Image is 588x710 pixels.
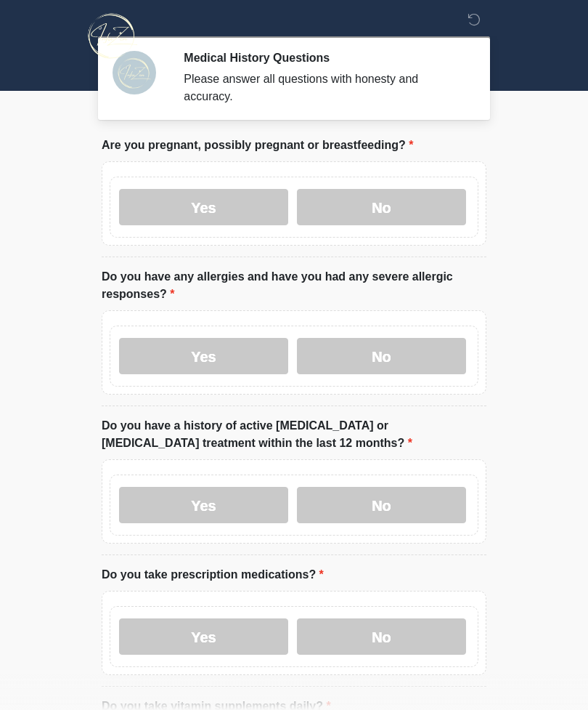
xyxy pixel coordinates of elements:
[102,566,324,584] label: Do you take prescription medications?
[297,487,466,523] label: No
[87,11,137,61] img: InfuZen Health Logo
[184,70,465,105] div: Please answer all questions with honesty and accuracy.
[102,268,486,303] label: Do you have any allergies and have you had any severe allergic responses?
[297,189,466,225] label: No
[297,338,466,374] label: No
[119,618,288,655] label: Yes
[102,417,486,452] label: Do you have a history of active [MEDICAL_DATA] or [MEDICAL_DATA] treatment within the last 12 mon...
[119,338,288,374] label: Yes
[102,137,413,154] label: Are you pregnant, possibly pregnant or breastfeeding?
[113,51,156,94] img: Agent Avatar
[119,189,288,225] label: Yes
[297,618,466,655] label: No
[119,487,288,523] label: Yes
